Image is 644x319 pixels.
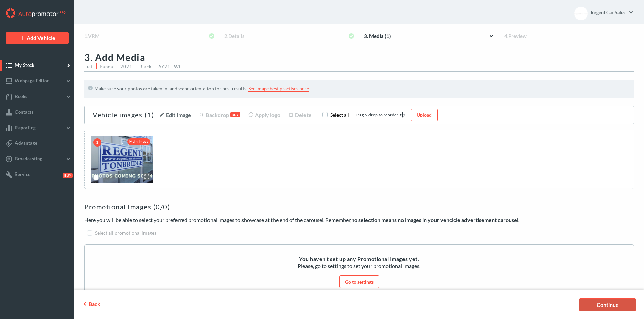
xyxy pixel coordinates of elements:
span: Edit Image [166,112,191,118]
label: Select all [322,112,349,118]
a: Backdrop BUY [199,112,240,118]
span: 2. [224,33,228,39]
span: Please, go to settings to set your promotional images. [298,263,420,269]
li: Black [136,63,155,69]
div: Preview [504,32,634,46]
span: Advantage [15,140,38,146]
a: Regent Car Sales [590,5,634,19]
div: 3. Add Media [84,46,634,63]
span: Service [15,171,31,177]
li: Panda [97,63,117,69]
div: Promotional Images (0/0) [84,203,634,211]
span: My Stock [15,62,34,68]
span: Books [15,94,28,99]
span: 4. [504,33,508,39]
div: Details [224,32,354,46]
span: Contacts [15,109,34,115]
li: AY21HWC [155,63,185,69]
img: 7d834153-3b8f-78b6-c9b9-60f43fb8673b.jpg [91,136,153,183]
div: scrollable content [85,245,634,299]
span: Webpage Editor [15,78,49,83]
div: Main Image [127,138,150,145]
span: You haven't set up any Promotional Images yet. [95,256,623,262]
button: Buy [62,172,71,178]
a: Add Vehicle [6,32,69,44]
span: Add Vehicle [27,35,55,41]
b: no selection means no images in your vehcicle advertisement carousel. [351,217,520,223]
span: Make sure your photos are taken in landscape orientation for best results. [94,86,247,91]
li: 2021 [117,63,136,69]
div: scrollable content [85,130,634,189]
span: 3. [364,33,368,39]
span: 1. [84,33,88,39]
div: Vehicle images (1) [93,111,154,119]
span: See image best practises here [248,86,309,92]
span: Back [89,301,100,307]
div: 1 [93,138,101,147]
a: Continue [579,298,636,311]
span: Drag & drop to reorder [354,112,398,117]
div: Here you will be able to select your preferred promotional images to showcase at the end of the c... [84,216,634,224]
a: Back [82,301,115,308]
a: Upload [411,109,438,121]
span: Media (1) [369,33,391,39]
li: Fiat [84,63,97,69]
button: Go to settings [339,275,379,288]
span: Broadcasting [15,156,42,161]
div: VRM [84,32,214,46]
span: Buy [63,173,73,178]
span: Reporting [15,125,36,130]
span: BUY [230,112,240,117]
